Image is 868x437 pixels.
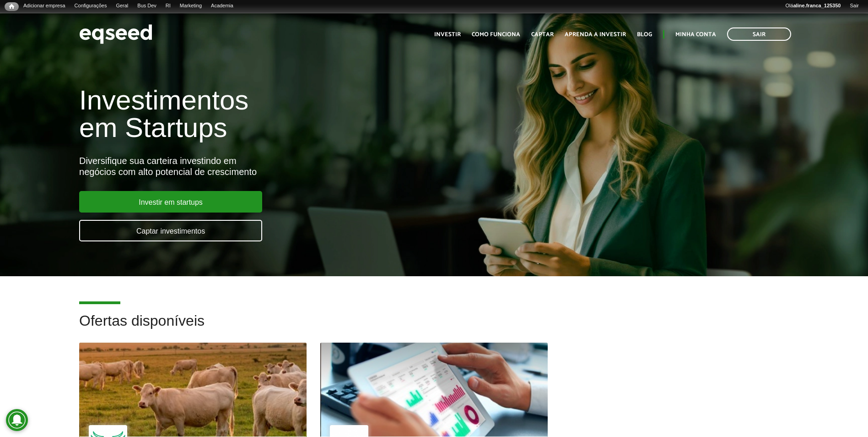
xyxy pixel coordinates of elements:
strong: aline.franca_125350 [793,3,841,8]
a: Captar investimentos [79,220,262,241]
a: Captar [531,32,554,38]
a: Sair [845,2,863,10]
a: Academia [206,2,238,10]
a: Adicionar empresa [19,2,70,10]
a: Início [5,2,19,11]
div: Diversifique sua carteira investindo em negócios com alto potencial de crescimento [79,155,500,177]
h1: Investimentos em Startups [79,87,500,142]
a: Blog [637,32,652,38]
img: EqSeed [79,22,152,46]
a: Bus Dev [133,2,161,10]
h2: Ofertas disponíveis [79,313,789,343]
a: RI [161,2,175,10]
a: Geral [111,2,133,10]
a: Investir [434,32,461,38]
span: Início [9,3,14,10]
a: Sair [727,27,791,41]
a: Como funciona [472,32,520,38]
a: Aprenda a investir [565,32,626,38]
a: Marketing [175,2,206,10]
a: Investir em startups [79,191,262,213]
a: Minha conta [675,32,716,38]
a: Configurações [70,2,112,10]
a: Oláaline.franca_125350 [781,2,846,10]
